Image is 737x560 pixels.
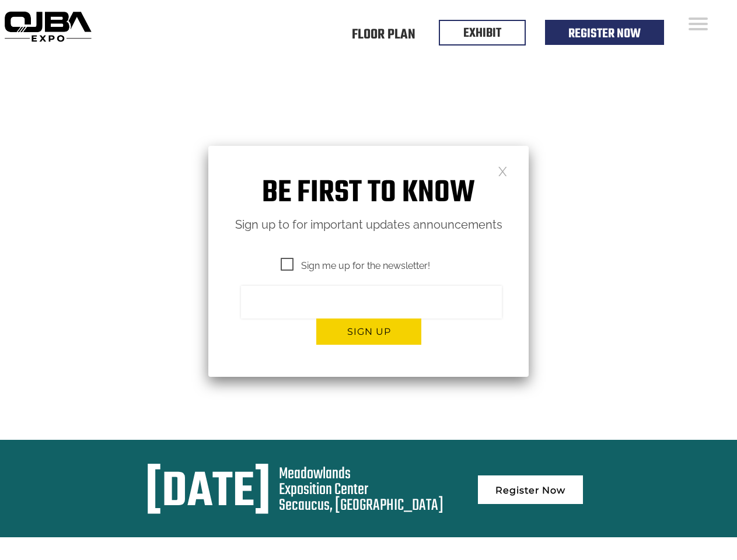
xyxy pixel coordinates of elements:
a: Close [498,166,508,176]
span: Sign me up for the newsletter! [281,258,430,273]
a: EXHIBIT [463,23,501,43]
a: Register Now [568,24,641,44]
h1: Be first to know [208,175,529,212]
div: Meadowlands Exposition Center Secaucus, [GEOGRAPHIC_DATA] [279,466,443,513]
a: Register Now [478,475,583,504]
button: Sign up [316,318,421,345]
div: [DATE] [145,466,271,520]
p: Sign up to for important updates announcements [208,215,529,235]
